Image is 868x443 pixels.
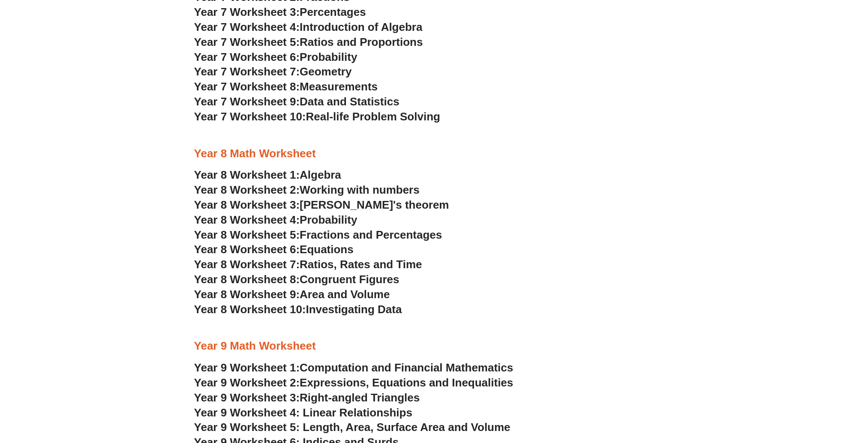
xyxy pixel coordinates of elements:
[194,21,423,33] a: Year 7 Worksheet 4:Introduction of Algebra
[194,339,674,353] h3: Year 9 Math Worksheet
[300,21,422,33] span: Introduction of Algebra
[194,36,423,48] a: Year 7 Worksheet 5:Ratios and Proportions
[300,288,390,301] span: Area and Volume
[194,303,402,316] a: Year 8 Worksheet 10:Investigating Data
[300,228,442,241] span: Fractions and Percentages
[194,6,300,18] span: Year 7 Worksheet 3:
[194,228,300,241] span: Year 8 Worksheet 5:
[194,80,378,93] a: Year 7 Worksheet 8:Measurements
[194,213,300,226] span: Year 8 Worksheet 4:
[300,273,399,286] span: Congruent Figures
[194,51,300,63] span: Year 7 Worksheet 6:
[300,6,366,18] span: Percentages
[194,183,420,196] a: Year 8 Worksheet 2:Working with numbers
[194,80,300,93] span: Year 7 Worksheet 8:
[300,168,341,181] span: Algebra
[194,273,399,286] a: Year 8 Worksheet 8:Congruent Figures
[194,198,449,211] a: Year 8 Worksheet 3:[PERSON_NAME]'s theorem
[194,391,300,404] span: Year 9 Worksheet 3:
[194,147,674,161] h3: Year 8 Math Worksheet
[194,288,390,301] a: Year 8 Worksheet 9:Area and Volume
[300,80,378,93] span: Measurements
[194,168,300,181] span: Year 8 Worksheet 1:
[300,213,357,226] span: Probability
[194,273,300,286] span: Year 8 Worksheet 8:
[194,21,300,33] span: Year 7 Worksheet 4:
[194,51,357,63] a: Year 7 Worksheet 6:Probability
[194,65,300,78] span: Year 7 Worksheet 7:
[194,376,300,389] span: Year 9 Worksheet 2:
[194,228,442,241] a: Year 8 Worksheet 5:Fractions and Percentages
[194,361,300,374] span: Year 9 Worksheet 1:
[300,51,357,63] span: Probability
[194,36,300,48] span: Year 7 Worksheet 5:
[300,243,354,256] span: Equations
[194,376,514,389] a: Year 9 Worksheet 2:Expressions, Equations and Inequalities
[300,391,420,404] span: Right-angled Triangles
[300,183,420,196] span: Working with numbers
[194,110,440,123] a: Year 7 Worksheet 10:Real-life Problem Solving
[194,213,357,226] a: Year 8 Worksheet 4:Probability
[306,303,402,316] span: Investigating Data
[725,347,868,443] iframe: Chat Widget
[194,391,420,404] a: Year 9 Worksheet 3:Right-angled Triangles
[300,376,513,389] span: Expressions, Equations and Inequalities
[194,258,422,271] a: Year 8 Worksheet 7:Ratios, Rates and Time
[194,198,300,211] span: Year 8 Worksheet 3:
[194,421,511,434] a: Year 9 Worksheet 5: Length, Area, Surface Area and Volume
[300,258,422,271] span: Ratios, Rates and Time
[300,198,449,211] span: [PERSON_NAME]'s theorem
[194,183,300,196] span: Year 8 Worksheet 2:
[194,95,300,108] span: Year 7 Worksheet 9:
[194,258,300,271] span: Year 8 Worksheet 7:
[194,243,300,256] span: Year 8 Worksheet 6:
[194,110,306,123] span: Year 7 Worksheet 10:
[194,361,514,374] a: Year 9 Worksheet 1:Computation and Financial Mathematics
[306,110,440,123] span: Real-life Problem Solving
[300,361,513,374] span: Computation and Financial Mathematics
[300,36,423,48] span: Ratios and Proportions
[194,303,306,316] span: Year 8 Worksheet 10:
[300,95,399,108] span: Data and Statistics
[194,65,352,78] a: Year 7 Worksheet 7:Geometry
[300,65,351,78] span: Geometry
[194,243,354,256] a: Year 8 Worksheet 6:Equations
[194,288,300,301] span: Year 8 Worksheet 9:
[194,95,399,108] a: Year 7 Worksheet 9:Data and Statistics
[194,168,341,181] a: Year 8 Worksheet 1:Algebra
[194,6,366,18] a: Year 7 Worksheet 3:Percentages
[194,406,412,419] a: Year 9 Worksheet 4: Linear Relationships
